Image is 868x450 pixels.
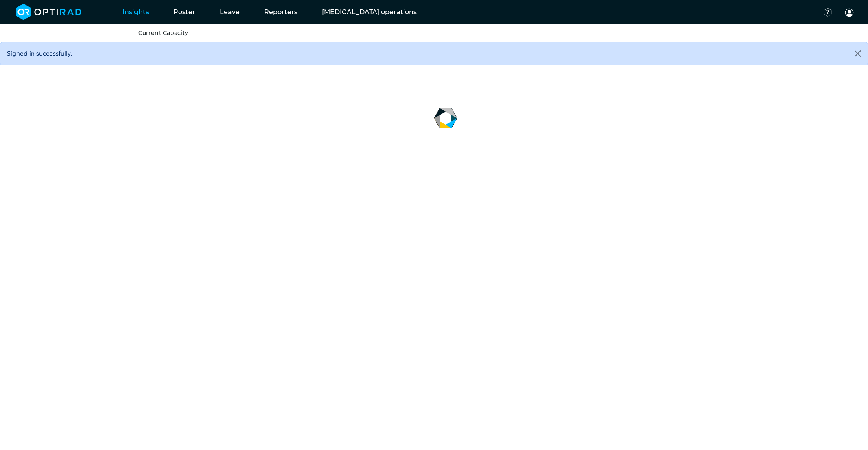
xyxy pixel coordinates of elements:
button: Close [848,42,868,65]
a: Current Capacity [138,29,188,37]
img: brand-opti-rad-logos-blue-and-white-d2f68631ba2948856bd03f2d395fb146ddc8fb01b4b6e9315ea85fa773367... [16,4,82,20]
